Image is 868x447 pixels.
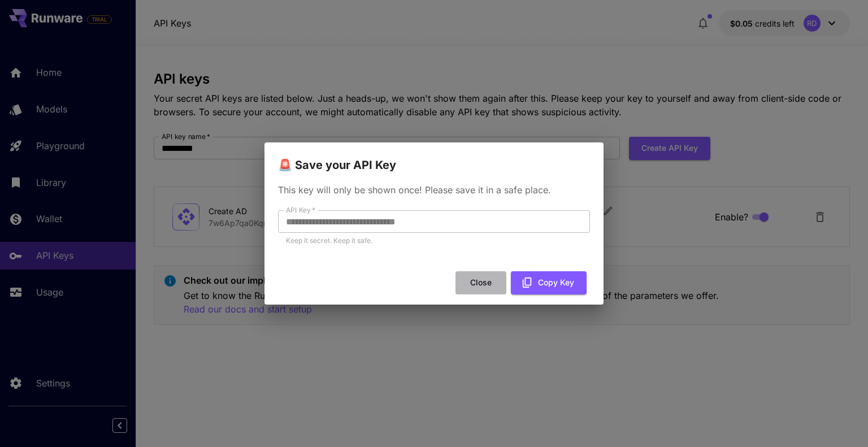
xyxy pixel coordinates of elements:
p: Keep it secret. Keep it safe. [286,235,582,246]
button: Copy Key [511,271,587,294]
label: API Key [286,205,315,215]
p: This key will only be shown once! Please save it in a safe place. [278,183,590,197]
h2: 🚨 Save your API Key [264,142,604,174]
button: Close [455,271,506,294]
